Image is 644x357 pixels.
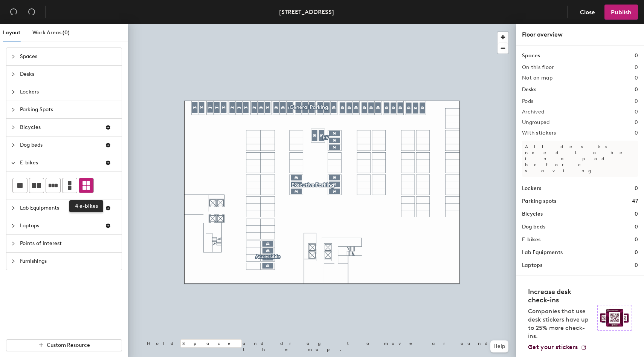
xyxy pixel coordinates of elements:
[522,98,533,104] h2: Pods
[632,197,638,205] h1: 47
[522,184,541,193] h1: Lockers
[20,235,117,252] span: Points of Interest
[6,5,21,20] button: Undo (⌘ + Z)
[522,30,638,39] div: Floor overview
[20,154,99,172] span: E-bikes
[522,109,544,115] h2: Archived
[635,75,638,81] h2: 0
[574,5,601,20] button: Close
[597,305,632,331] img: Sticker logo
[20,253,117,270] span: Furnishings
[528,343,578,351] span: Get your stickers
[490,340,508,352] button: Help
[11,241,15,246] span: collapsed
[20,199,99,217] span: Lab Equipments
[522,274,551,282] h1: Furnishings
[522,120,550,126] h2: Ungrouped
[6,339,122,351] button: Custom Resource
[20,83,117,101] span: Lockers
[11,143,15,147] span: collapsed
[611,9,632,16] span: Publish
[635,120,638,126] h2: 0
[528,288,593,304] h4: Increase desk check-ins
[3,29,20,36] span: Layout
[522,141,638,177] p: All desks need to be in a pod before saving
[11,161,15,165] span: expanded
[635,109,638,115] h2: 0
[635,248,638,257] h1: 0
[635,52,638,60] h1: 0
[20,119,99,136] span: Bicycles
[20,136,99,154] span: Dog beds
[528,343,587,351] a: Get your stickers
[635,86,638,94] h1: 0
[522,52,540,60] h1: Spaces
[20,217,99,234] span: Laptops
[32,29,70,36] span: Work Areas (0)
[522,86,536,94] h1: Desks
[20,48,117,65] span: Spaces
[635,274,638,282] h1: 0
[11,90,15,94] span: collapsed
[522,64,554,70] h2: On this floor
[522,197,556,205] h1: Parking spots
[11,206,15,210] span: collapsed
[11,259,15,264] span: collapsed
[24,5,39,20] button: Redo (⌘ + ⇧ + Z)
[11,54,15,59] span: collapsed
[604,5,638,20] button: Publish
[635,184,638,193] h1: 0
[11,72,15,77] span: collapsed
[580,9,595,16] span: Close
[522,75,552,81] h2: Not on map
[522,130,556,136] h2: With stickers
[635,210,638,218] h1: 0
[522,223,545,231] h1: Dog beds
[635,64,638,70] h2: 0
[522,210,543,218] h1: Bicycles
[528,307,593,340] p: Companies that use desk stickers have up to 25% more check-ins.
[635,223,638,231] h1: 0
[635,261,638,270] h1: 0
[20,66,117,83] span: Desks
[635,98,638,104] h2: 0
[79,178,94,193] button: 4 e-bikes
[635,130,638,136] h2: 0
[522,261,542,270] h1: Laptops
[279,7,334,17] div: [STREET_ADDRESS]
[11,107,15,112] span: collapsed
[20,101,117,118] span: Parking Spots
[11,125,15,130] span: collapsed
[522,236,540,244] h1: E-bikes
[11,224,15,228] span: collapsed
[47,342,90,348] span: Custom Resource
[635,236,638,244] h1: 0
[522,248,563,257] h1: Lab Equipments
